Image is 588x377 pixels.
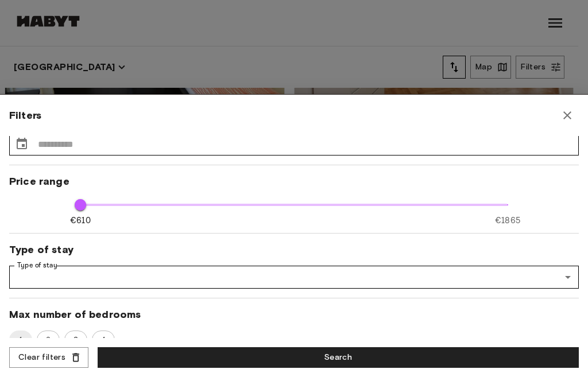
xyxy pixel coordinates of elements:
[98,347,579,368] button: Search
[64,331,87,349] div: 3
[70,215,91,227] span: €610
[9,347,88,368] button: Clear filters
[92,331,115,349] div: 4
[495,215,520,227] span: €1865
[9,108,41,122] span: Filters
[12,335,29,346] span: 1
[9,331,32,349] div: 1
[9,308,579,321] span: Max number of bedrooms
[9,243,579,256] span: Type of stay
[17,261,57,270] label: Type of stay
[67,335,84,346] span: 3
[10,133,33,156] button: Choose date
[94,335,112,346] span: 4
[9,174,579,188] span: Price range
[37,331,60,349] div: 2
[40,335,57,346] span: 2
